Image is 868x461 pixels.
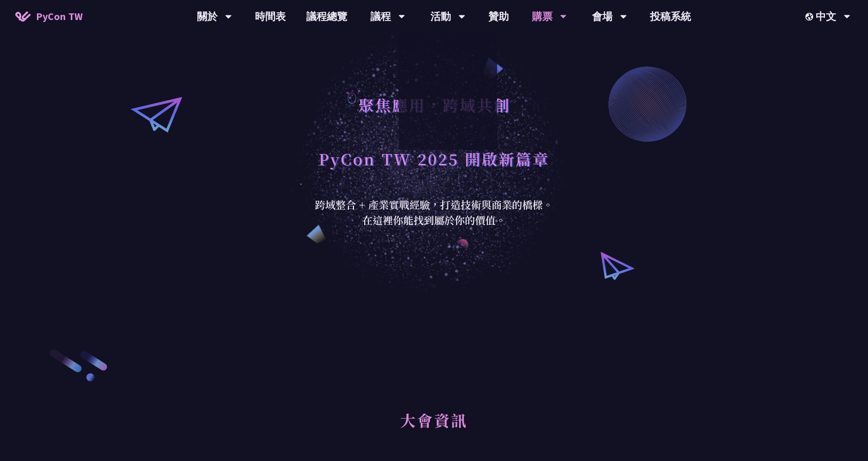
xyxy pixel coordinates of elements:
[319,143,549,174] h1: PyCon TW 2025 開啟新篇章
[358,89,510,120] h1: 聚焦應用，跨域共創
[166,399,702,456] h2: 大會資訊
[308,197,560,228] div: 跨域整合 + 產業實戰經驗，打造技術與商業的橋樑。 在這裡你能找到屬於你的價值。
[36,9,83,24] span: PyCon TW
[15,11,31,22] img: Home icon of PyCon TW 2025
[5,4,93,29] a: PyCon TW
[805,13,816,21] img: Locale Icon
